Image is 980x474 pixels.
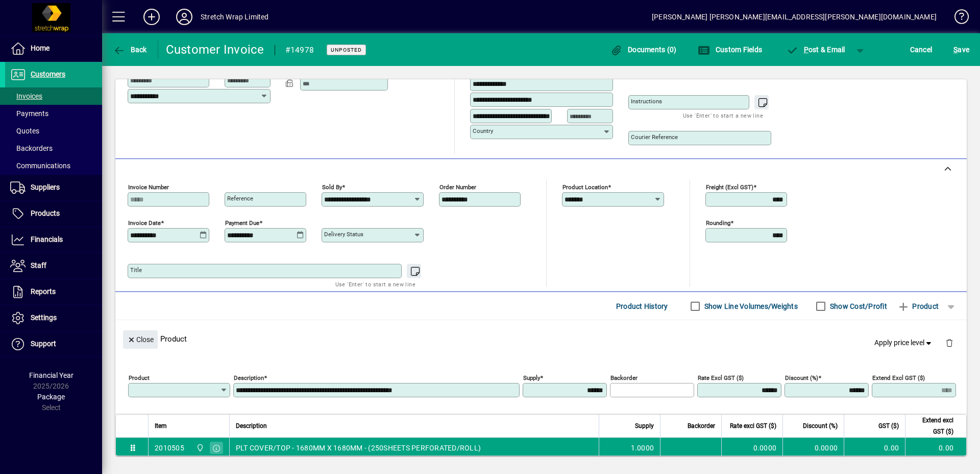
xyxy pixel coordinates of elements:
button: Custom Fields [695,40,765,59]
mat-label: Supply [523,374,540,381]
mat-label: Payment due [225,219,259,227]
mat-label: Invoice number [128,184,169,191]
span: Close [127,331,154,348]
mat-label: Country [473,127,493,134]
a: Suppliers [5,175,102,200]
mat-label: Product location [562,184,608,191]
button: Product [892,297,944,315]
mat-label: Discount (%) [785,374,818,381]
span: Customers [31,70,65,78]
span: Invoices [10,92,42,100]
a: Communications [5,157,102,174]
span: Reports [31,287,56,296]
span: Description [236,420,267,432]
span: Package [37,393,65,401]
app-page-header-button: Back [102,40,158,59]
span: Custom Fields [698,46,762,54]
span: Product [897,298,939,314]
span: Discount (%) [803,420,838,432]
mat-label: Order number [439,184,476,191]
span: Financials [31,235,63,243]
span: Extend excl GST ($) [912,415,953,437]
mat-label: Freight (excl GST) [706,184,753,191]
div: Product [115,320,967,357]
label: Show Line Volumes/Weights [702,301,798,311]
span: ave [953,41,969,58]
button: Product History [612,297,672,315]
app-page-header-button: Close [120,334,160,344]
mat-label: Delivery status [324,231,363,238]
mat-label: Sold by [322,184,342,191]
span: Products [31,209,60,217]
button: Cancel [908,40,935,59]
a: Backorders [5,140,102,157]
span: Apply price level [874,337,934,348]
a: Reports [5,279,102,305]
button: Apply price level [870,334,938,352]
button: Delete [937,330,962,355]
span: SWL-AKL [193,442,205,454]
mat-label: Product [129,374,150,381]
span: GST ($) [878,420,899,432]
mat-label: Rate excl GST ($) [698,374,744,381]
td: 0.00 [905,438,966,458]
span: Item [155,420,167,432]
mat-label: Backorder [610,374,638,381]
div: Stretch Wrap Limited [201,9,269,25]
a: Knowledge Base [947,2,967,35]
span: Unposted [331,47,362,53]
span: Home [31,44,50,52]
span: Settings [31,313,57,322]
span: P [804,46,808,54]
span: Cancel [910,41,933,58]
div: Customer Invoice [166,41,264,58]
div: 0.0000 [728,443,776,453]
mat-label: Courier Reference [631,133,678,141]
button: Back [110,40,150,59]
mat-label: Reference [227,195,253,202]
span: S [953,46,958,54]
button: Profile [168,8,201,26]
span: Support [31,340,56,348]
app-page-header-button: Delete [937,338,962,347]
button: Close [123,330,158,349]
button: Post & Email [781,40,850,59]
button: Save [951,40,972,59]
mat-label: Rounding [706,219,730,227]
div: #14978 [285,42,314,58]
div: [PERSON_NAME] [PERSON_NAME][EMAIL_ADDRESS][PERSON_NAME][DOMAIN_NAME] [652,9,937,25]
span: Staff [31,261,46,269]
span: 1.0000 [631,443,654,453]
span: Documents (0) [610,46,677,54]
a: Home [5,36,102,61]
a: Support [5,331,102,357]
label: Show Cost/Profit [828,301,887,311]
td: 0.00 [844,438,905,458]
a: Quotes [5,122,102,140]
a: Staff [5,253,102,279]
button: Add [135,8,168,26]
span: ost & Email [786,46,845,54]
td: 0.0000 [782,438,844,458]
mat-hint: Use 'Enter' to start a new line [335,278,415,290]
span: Backorder [688,420,715,432]
a: Payments [5,105,102,122]
button: Documents (0) [608,40,679,59]
span: Suppliers [31,183,60,191]
span: Communications [10,162,70,170]
mat-label: Extend excl GST ($) [872,374,925,381]
span: Payments [10,109,48,118]
mat-hint: Use 'Enter' to start a new line [683,109,763,121]
span: Rate excl GST ($) [730,420,776,432]
span: Supply [635,420,654,432]
a: Settings [5,305,102,331]
mat-label: Title [130,266,142,274]
a: Invoices [5,87,102,105]
span: PLT COVER/TOP - 1680MM X 1680MM - (250SHEETS PERFORATED/ROLL) [236,443,481,453]
a: Financials [5,227,102,253]
a: Products [5,201,102,227]
span: Product History [616,298,668,314]
mat-label: Description [234,374,264,381]
span: Quotes [10,127,39,135]
span: Backorders [10,144,53,152]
